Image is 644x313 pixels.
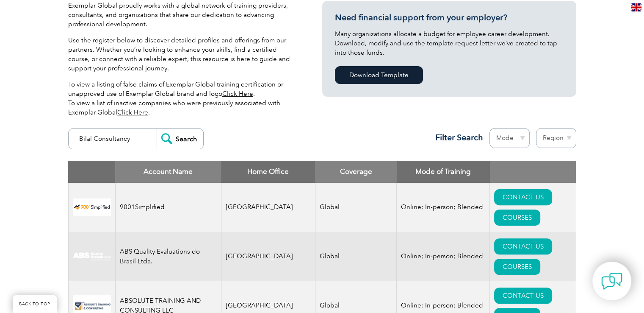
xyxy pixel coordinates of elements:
[494,189,552,205] a: CONTACT US
[221,183,315,232] td: [GEOGRAPHIC_DATA]
[68,1,297,29] p: Exemplar Global proudly works with a global network of training providers, consultants, and organ...
[117,109,148,116] a: Click Here
[335,29,564,57] p: Many organizations allocate a budget for employee career development. Download, modify and use th...
[494,288,552,304] a: CONTACT US
[73,252,111,261] img: c92924ac-d9bc-ea11-a814-000d3a79823d-logo.jpg
[490,161,576,183] th: : activate to sort column ascending
[115,232,221,281] td: ABS Quality Evaluations do Brasil Ltda.
[430,132,483,143] h3: Filter Search
[13,295,57,313] a: BACK TO TOP
[335,66,423,84] a: Download Template
[397,161,490,183] th: Mode of Training: activate to sort column ascending
[222,90,253,98] a: Click Here
[221,161,315,183] th: Home Office: activate to sort column ascending
[601,271,622,292] img: contact-chat.png
[73,198,111,216] img: 37c9c059-616f-eb11-a812-002248153038-logo.png
[397,232,490,281] td: Online; In-person; Blended
[335,12,564,23] h3: Need financial support from your employer?
[315,232,397,281] td: Global
[221,232,315,281] td: [GEOGRAPHIC_DATA]
[494,238,552,254] a: CONTACT US
[68,36,297,73] p: Use the register below to discover detailed profiles and offerings from our partners. Whether you...
[494,210,540,226] a: COURSES
[315,161,397,183] th: Coverage: activate to sort column ascending
[68,80,297,117] p: To view a listing of false claims of Exemplar Global training certification or unapproved use of ...
[115,183,221,232] td: 9001Simplified
[397,183,490,232] td: Online; In-person; Blended
[157,129,203,149] input: Search
[315,183,397,232] td: Global
[494,259,540,275] a: COURSES
[631,3,641,11] img: en
[115,161,221,183] th: Account Name: activate to sort column descending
